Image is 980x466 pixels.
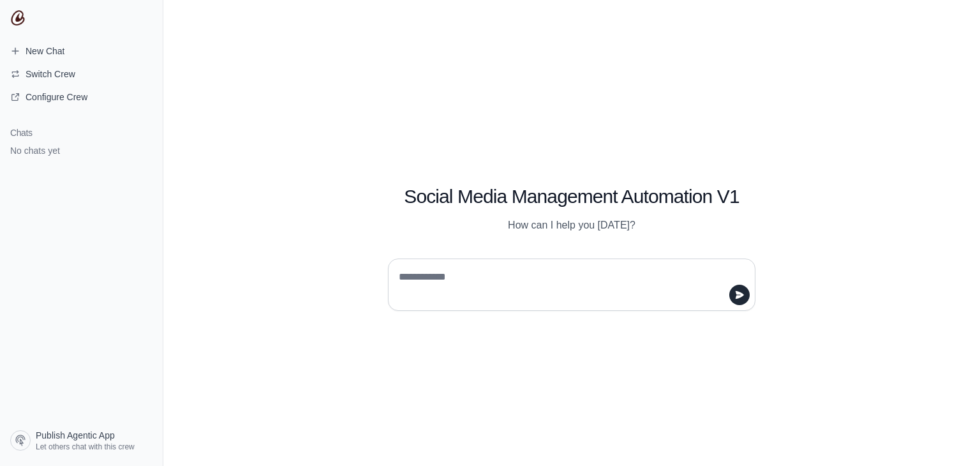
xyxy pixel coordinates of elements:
button: Switch Crew [5,64,158,84]
span: Let others chat with this crew [36,442,135,452]
span: Configure Crew [26,91,87,103]
img: CrewAI Logo [10,10,26,26]
a: Publish Agentic App Let others chat with this crew [5,425,158,456]
a: Configure Crew [5,87,158,107]
span: Publish Agentic App [36,429,115,442]
h1: Social Media Management Automation V1 [388,185,755,208]
p: How can I help you [DATE]? [388,218,755,233]
span: Switch Crew [26,68,75,80]
a: New Chat [5,41,158,61]
span: New Chat [26,45,64,57]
